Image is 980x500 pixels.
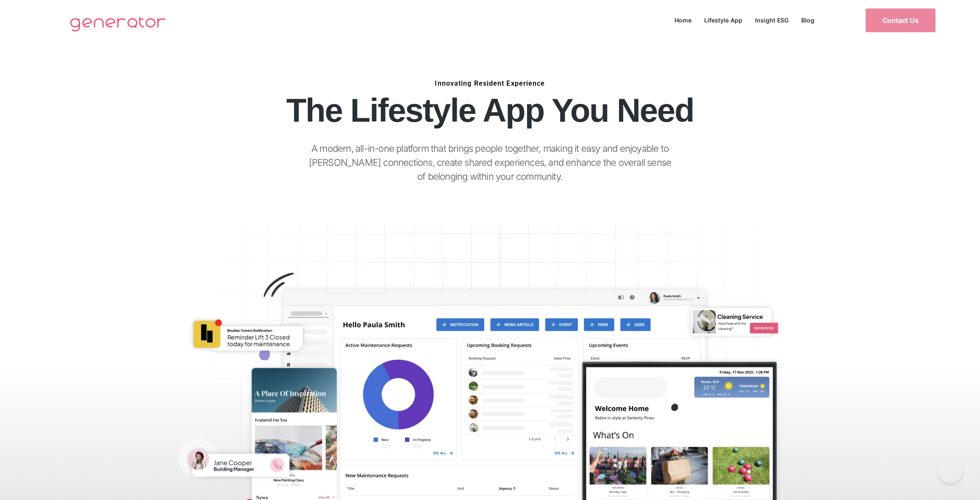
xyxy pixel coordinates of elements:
[102,95,877,126] h1: The Lifestyle App You Need
[795,14,821,26] a: Blog
[866,8,936,32] a: Contact Us
[304,142,676,184] p: A modern, all-in-one platform that brings people together, making it easy and enjoyable to [PERSO...
[668,14,698,26] a: Home
[749,14,795,26] a: Insight ESG
[668,14,821,26] nav: Menu
[698,14,749,26] a: Lifestyle App
[883,17,919,24] span: Contact Us
[938,458,963,483] iframe: Toggle Customer Support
